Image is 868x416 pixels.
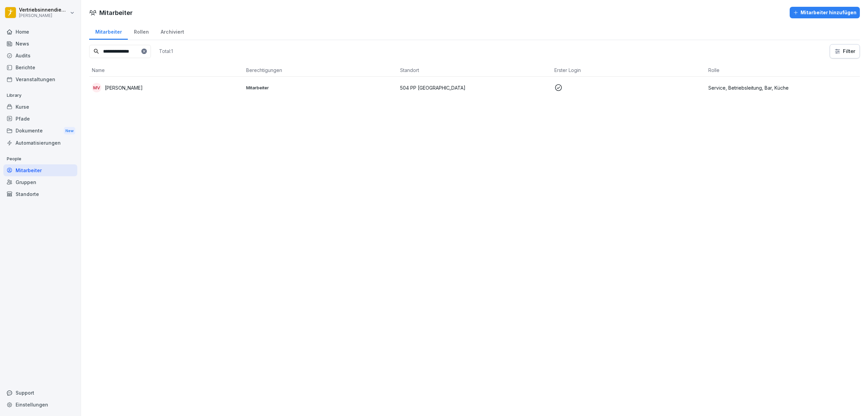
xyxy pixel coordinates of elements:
div: MV [92,83,101,92]
p: Total: 1 [159,48,173,54]
a: Einstellungen [3,399,77,411]
p: Mitarbeiter [246,85,395,91]
a: DokumenteNew [3,125,77,137]
th: Erster Login [552,64,706,77]
th: Name [89,64,243,77]
a: Home [3,26,77,38]
a: Berichte [3,61,77,73]
div: New [64,127,75,135]
p: Library [3,90,77,101]
a: Automatisierungen [3,137,77,149]
a: Mitarbeiter [3,164,77,176]
div: Dokumente [3,125,77,137]
th: Berechtigungen [243,64,398,77]
div: Mitarbeiter hinzufügen [793,9,856,16]
h1: Mitarbeiter [99,8,133,17]
p: Vertriebsinnendienst [19,7,68,13]
p: People [3,153,77,164]
th: Standort [397,64,552,77]
a: News [3,38,77,50]
p: [PERSON_NAME] [19,13,68,18]
th: Rolle [706,64,860,77]
p: 504 PP [GEOGRAPHIC_DATA] [400,84,549,91]
div: Support [3,387,77,399]
div: Filter [834,48,855,55]
a: Pfade [3,113,77,125]
a: Audits [3,50,77,61]
p: Service, Betriebsleitung, Bar, Küche [708,84,857,91]
a: Archiviert [155,22,190,40]
a: Gruppen [3,176,77,188]
a: Kurse [3,101,77,113]
a: Rollen [128,22,155,40]
a: Standorte [3,188,77,200]
button: Filter [830,44,860,58]
a: Veranstaltungen [3,73,77,85]
button: Mitarbeiter hinzufügen [790,7,860,18]
p: [PERSON_NAME] [105,84,143,91]
a: Mitarbeiter [89,22,128,40]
